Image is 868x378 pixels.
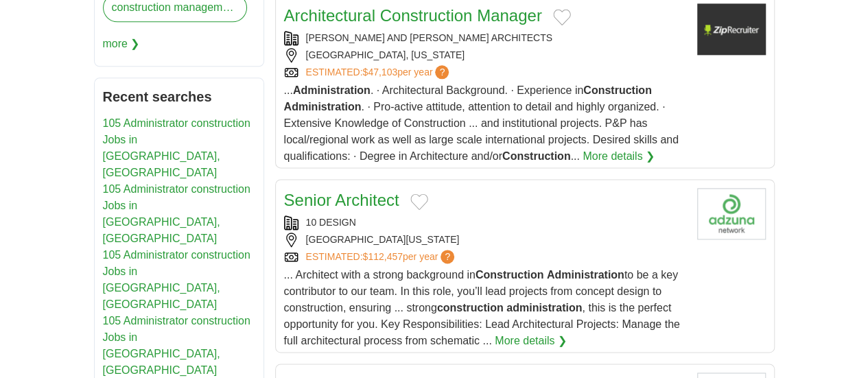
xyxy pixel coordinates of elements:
[284,233,686,247] div: [GEOGRAPHIC_DATA][US_STATE]
[103,183,250,244] a: 105 Administrator construction Jobs in [GEOGRAPHIC_DATA], [GEOGRAPHIC_DATA]
[553,9,571,25] button: Add to favorite jobs
[103,315,250,376] a: 105 Administrator construction Jobs in [GEOGRAPHIC_DATA], [GEOGRAPHIC_DATA]
[103,117,250,178] a: 105 Administrator construction Jobs in [GEOGRAPHIC_DATA], [GEOGRAPHIC_DATA]
[362,67,397,78] span: $47,103
[284,191,399,209] a: Senior Architect
[284,31,686,45] div: [PERSON_NAME] AND [PERSON_NAME] ARCHITECTS
[284,215,686,230] div: 10 DESIGN
[306,65,452,80] a: ESTIMATED:$47,103per year?
[435,65,449,79] span: ?
[547,269,624,281] strong: Administration
[284,84,679,162] span: ... . · Architectural Background. · Experience in . · Pro-active attitude, attention to detail an...
[506,302,582,314] strong: administration
[284,6,542,25] a: Architectural Construction Manager
[362,251,402,262] span: $112,457
[583,148,655,165] a: More details ❯
[103,30,140,58] span: more ❯
[476,269,544,281] strong: Construction
[437,302,504,314] strong: construction
[502,150,571,162] strong: Construction
[697,3,766,55] img: Company logo
[306,250,458,264] a: ESTIMATED:$112,457per year?
[103,86,255,107] h2: Recent searches
[284,101,362,113] strong: Administration
[410,193,428,210] button: Add to favorite jobs
[284,269,680,346] span: ... Architect with a strong background in to be a key contributor to our team. In this role, you’...
[697,188,766,239] img: Company logo
[583,84,652,96] strong: Construction
[441,250,454,263] span: ?
[495,333,567,349] a: More details ❯
[284,48,686,62] div: [GEOGRAPHIC_DATA], [US_STATE]
[103,249,250,310] a: 105 Administrator construction Jobs in [GEOGRAPHIC_DATA], [GEOGRAPHIC_DATA]
[293,84,371,96] strong: Administration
